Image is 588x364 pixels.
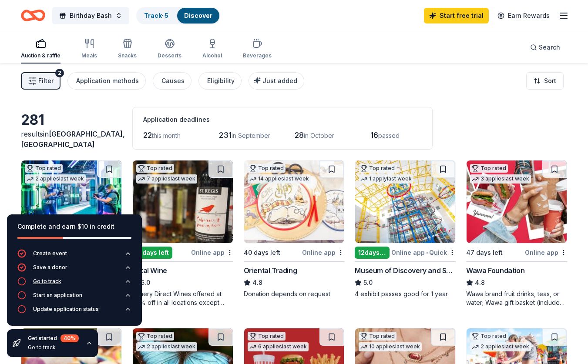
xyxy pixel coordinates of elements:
[21,130,125,149] span: [GEOGRAPHIC_DATA], [GEOGRAPHIC_DATA]
[359,174,413,184] div: 1 apply last week
[21,129,122,150] div: results
[262,77,297,84] span: Just added
[21,130,125,149] span: in
[359,332,396,341] div: Top rated
[144,12,168,19] a: Track· 5
[523,39,567,56] button: Search
[152,132,181,139] span: this month
[232,132,270,139] span: in September
[25,164,63,173] div: Top rated
[243,35,272,63] button: Beverages
[17,305,131,319] button: Update application status
[28,344,79,351] div: Go to track
[244,160,345,298] a: Image for Oriental TradingTop rated14 applieslast week40 days leftOnline appOriental Trading4.8Do...
[136,174,197,184] div: 7 applies last week
[161,76,185,86] div: Causes
[136,332,174,341] div: Top rated
[158,52,181,59] div: Desserts
[378,132,400,139] span: passed
[81,52,97,59] div: Meals
[304,132,334,139] span: in October
[21,5,45,26] a: Home
[17,277,131,291] button: Go to track
[81,35,97,63] button: Meals
[132,290,233,307] div: Winery Direct Wines offered at 30% off in all locations except [GEOGRAPHIC_DATA], [GEOGRAPHIC_DAT...
[207,76,235,86] div: Eligibility
[470,342,531,351] div: 2 applies last week
[17,291,131,305] button: Start an application
[136,7,220,24] button: Track· 5Discover
[21,52,60,59] div: Auction & raffle
[21,72,60,90] button: Filter2
[355,290,456,298] div: 4 exhibit passes good for 1 year
[544,76,556,86] span: Sort
[118,52,137,59] div: Snacks
[143,114,422,125] div: Application deadlines
[355,160,456,298] a: Image for Museum of Discovery and ScienceTop rated1 applylast week12days leftOnline app•QuickMuse...
[424,8,489,23] a: Start free trial
[466,265,524,276] div: Wawa Foundation
[470,174,531,184] div: 3 applies last week
[391,247,456,258] div: Online app Quick
[33,278,61,285] div: Go to track
[248,164,286,173] div: Top rated
[17,263,131,277] button: Save a donor
[21,160,122,298] a: Image for WonderWorks OrlandoTop rated2 applieslast week38 days leftOnline appWonderWorks Orlando...
[248,174,311,184] div: 14 applies last week
[302,247,344,258] div: Online app
[55,69,64,77] div: 2
[470,164,508,173] div: Top rated
[426,249,428,256] span: •
[25,174,86,184] div: 2 applies last week
[355,160,455,243] img: Image for Museum of Discovery and Science
[363,277,373,288] span: 5.0
[219,130,232,140] span: 231
[492,8,555,23] a: Earn Rewards
[248,332,286,341] div: Top rated
[33,292,82,299] div: Start an application
[359,342,422,351] div: 10 applies last week
[143,130,152,140] span: 22
[466,160,567,307] a: Image for Wawa FoundationTop rated3 applieslast week47 days leftOnline appWawa Foundation4.8Wawa ...
[67,72,146,90] button: Application methods
[21,160,121,243] img: Image for WonderWorks Orlando
[526,72,564,90] button: Sort
[153,72,192,90] button: Causes
[370,130,378,140] span: 16
[133,160,233,243] img: Image for Total Wine
[38,76,54,86] span: Filter
[355,247,390,259] div: 12 days left
[475,277,485,288] span: 4.8
[17,249,131,263] button: Create event
[132,247,172,259] div: 12 days left
[191,247,233,258] div: Online app
[70,10,112,21] span: Birthday Bash
[525,247,567,258] div: Online app
[249,72,304,90] button: Just added
[244,160,344,243] img: Image for Oriental Trading
[76,76,139,86] div: Application methods
[33,250,67,257] div: Create event
[202,35,222,63] button: Alcohol
[467,160,567,243] img: Image for Wawa Foundation
[198,72,242,90] button: Eligibility
[60,334,79,342] div: 40 %
[33,306,99,313] div: Update application status
[244,247,280,258] div: 40 days left
[184,12,212,19] a: Discover
[252,277,262,288] span: 4.8
[539,42,560,53] span: Search
[136,342,197,351] div: 2 applies last week
[158,35,181,63] button: Desserts
[244,265,297,276] div: Oriental Trading
[466,247,503,258] div: 47 days left
[359,164,396,173] div: Top rated
[21,35,60,63] button: Auction & raffle
[295,130,304,140] span: 28
[118,35,137,63] button: Snacks
[202,52,222,59] div: Alcohol
[244,290,345,298] div: Donation depends on request
[136,164,174,173] div: Top rated
[355,265,456,276] div: Museum of Discovery and Science
[132,265,167,276] div: Total Wine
